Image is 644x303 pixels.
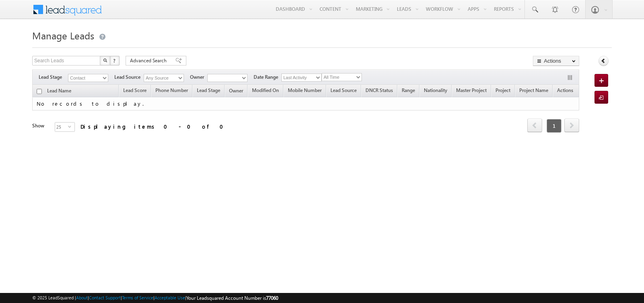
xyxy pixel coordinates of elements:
span: prev [527,119,542,132]
a: Contact Support [89,295,121,300]
span: Nationality [424,87,447,93]
span: Lead Source [114,74,144,81]
span: 25 [55,123,68,131]
span: Mobile Number [288,87,322,93]
span: Master Project [456,87,487,93]
span: Your Leadsquared Account Number is [186,295,278,301]
a: next [564,119,579,132]
div: Show [32,122,48,129]
td: No records to display. [32,97,579,111]
a: Nationality [420,86,451,96]
span: select [68,125,74,128]
span: Lead Score [123,87,147,93]
span: Lead Source [330,87,357,93]
span: Project Name [519,87,548,93]
span: Lead Stage [39,74,68,81]
button: Actions [533,56,579,66]
button: ? [110,56,120,66]
a: Lead Source [326,86,361,96]
span: Lead Stage [197,87,220,93]
span: Range [402,87,415,93]
span: Project [495,87,510,93]
input: Check all records [37,89,42,94]
a: Mobile Number [284,86,326,96]
img: Search [103,58,107,62]
span: Advanced Search [130,57,169,64]
a: Master Project [452,86,491,96]
span: DNCR Status [365,87,393,93]
a: Phone Number [151,86,192,96]
div: Displaying items 0 - 0 of 0 [80,122,228,131]
span: next [564,119,579,132]
a: DNCR Status [361,86,397,96]
a: Lead Score [119,86,151,96]
span: ? [113,57,117,64]
a: Range [398,86,419,96]
span: Modified On [252,87,279,93]
a: Terms of Service [122,295,153,300]
a: Lead Stage [193,86,224,96]
span: © 2025 LeadSquared | | | | | [32,294,278,302]
span: 1 [547,119,561,133]
span: Owner [190,74,207,81]
span: 77060 [266,295,278,301]
a: Project Name [515,86,552,96]
span: Phone Number [155,87,188,93]
span: Date Range [254,74,281,81]
a: Acceptable Use [155,295,185,300]
a: prev [527,119,542,132]
a: Lead Name [43,86,75,97]
span: Manage Leads [32,29,94,42]
a: Project [491,86,514,96]
span: Actions [553,86,577,96]
a: About [76,295,88,300]
a: Modified On [248,86,283,96]
span: Owner [229,88,243,94]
